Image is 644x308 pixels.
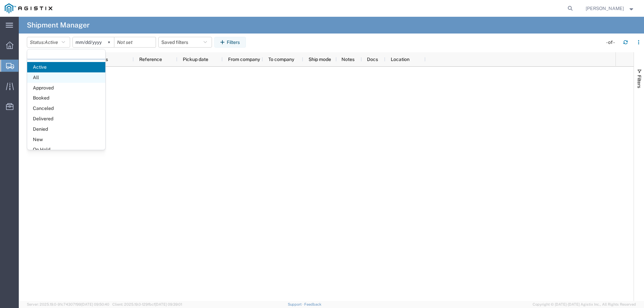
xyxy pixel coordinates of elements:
[155,302,182,306] span: [DATE] 09:39:01
[112,302,182,306] span: Client: 2025.19.0-129fbcf
[27,134,105,145] span: New
[81,302,109,306] span: [DATE] 09:50:40
[27,302,109,306] span: Server: 2025.19.0-91c74307f99
[391,57,410,62] span: Location
[27,114,105,124] span: Delivered
[637,75,642,88] span: Filters
[27,37,70,48] button: Status:Active
[214,37,246,48] button: Filters
[45,40,58,45] span: Active
[304,302,321,306] a: Feedback
[268,57,294,62] span: To company
[27,93,105,103] span: Booked
[27,83,105,93] span: Approved
[183,57,208,62] span: Pickup date
[228,57,260,62] span: From company
[27,62,105,72] span: Active
[73,37,114,47] input: Not set
[139,57,162,62] span: Reference
[585,4,635,12] button: [PERSON_NAME]
[586,5,624,12] span: Krista Meyers
[309,57,331,62] span: Ship mode
[158,37,212,48] button: Saved filters
[27,124,105,134] span: Denied
[5,3,52,13] img: logo
[288,302,305,306] a: Support
[533,302,636,307] span: Copyright © [DATE]-[DATE] Agistix Inc., All Rights Reserved
[367,57,378,62] span: Docs
[341,57,355,62] span: Notes
[606,39,618,46] div: - of -
[27,103,105,114] span: Canceled
[27,17,90,34] h4: Shipment Manager
[27,72,105,83] span: All
[27,144,105,155] span: On Hold
[114,37,156,47] input: Not set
